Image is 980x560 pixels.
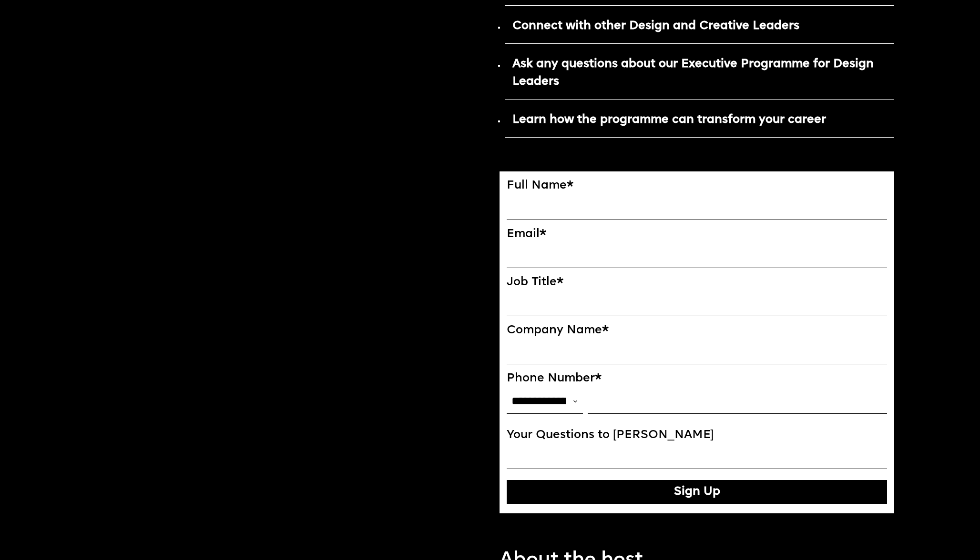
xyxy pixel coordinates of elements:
[512,114,826,126] strong: Learn how the programme can transform your career
[507,275,887,290] label: Job Title
[507,179,887,193] label: Full Name
[507,323,887,338] label: Company Name
[507,480,887,504] button: Sign Up
[507,227,887,241] label: Email
[507,371,887,386] label: Phone Number
[512,58,874,88] strong: Ask any questions about our Executive Programme for Design Leaders
[507,428,887,442] label: Your Questions to [PERSON_NAME]
[512,20,799,32] strong: Connect with other Design and Creative Leaders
